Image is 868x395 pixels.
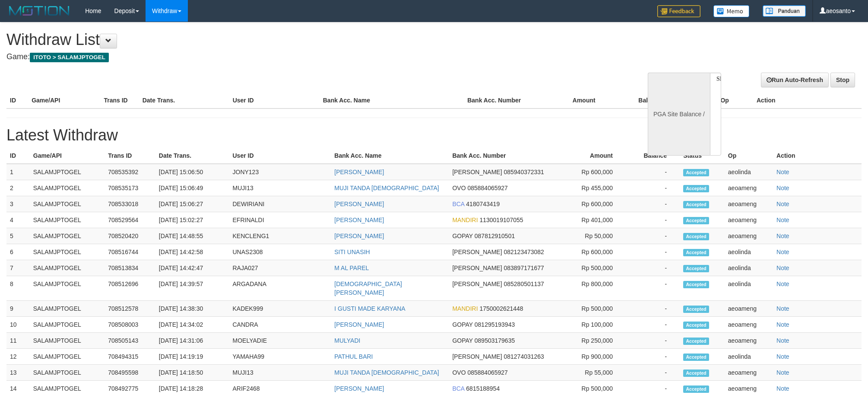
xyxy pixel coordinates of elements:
td: Rp 600,000 [562,244,626,260]
td: 12 [6,349,30,365]
td: [DATE] 14:42:47 [155,260,229,276]
th: Status [680,148,725,164]
td: Rp 100,000 [562,317,626,333]
td: Rp 50,000 [562,228,626,244]
td: aeoameng [725,180,773,196]
th: Action [753,92,862,108]
td: Rp 600,000 [562,164,626,180]
span: 085280501137 [504,280,544,287]
span: Accepted [683,265,709,272]
td: 6 [6,244,30,260]
td: 13 [6,365,30,381]
th: Trans ID [100,92,139,108]
td: MOELYADIE [229,333,331,349]
th: Date Trans. [139,92,229,108]
td: aeolinda [725,276,773,301]
td: 708512578 [105,301,155,317]
a: [PERSON_NAME] [334,169,384,175]
td: SALAMJPTOGEL [30,301,105,317]
th: Amount [562,148,626,164]
td: 708533018 [105,196,155,212]
td: 9 [6,301,30,317]
a: MUJI TANDA [DEMOGRAPHIC_DATA] [334,185,439,191]
span: Accepted [683,306,709,313]
a: Note [776,217,789,223]
td: [DATE] 14:19:19 [155,349,229,365]
th: Date Trans. [155,148,229,164]
td: UNAS2308 [229,244,331,260]
span: GOPAY [452,321,472,328]
span: 085884065927 [467,185,507,191]
td: KENCLENG1 [229,228,331,244]
td: - [626,228,680,244]
td: aeoameng [725,317,773,333]
th: Game/API [30,148,105,164]
td: - [626,164,680,180]
span: OVO [452,185,466,191]
a: Note [776,201,789,207]
a: SITI UNASIH [334,248,370,255]
td: aeoameng [725,301,773,317]
a: Note [776,185,789,191]
a: Note [776,321,789,328]
span: Accepted [683,185,709,192]
td: Rp 900,000 [562,349,626,365]
span: 089503179635 [475,337,515,344]
span: [PERSON_NAME] [452,280,502,287]
span: GOPAY [452,233,472,239]
span: 1750002621448 [479,305,523,312]
td: MUJI13 [229,365,331,381]
td: 708535392 [105,164,155,180]
td: 708516744 [105,244,155,260]
a: MULYADI [334,337,360,344]
a: [PERSON_NAME] [334,217,384,223]
img: panduan.png [763,5,806,17]
td: SALAMJPTOGEL [30,317,105,333]
td: aeolinda [725,260,773,276]
th: ID [6,148,30,164]
a: I GUSTI MADE KARYANA [334,305,405,312]
td: [DATE] 14:38:30 [155,301,229,317]
td: Rp 500,000 [562,260,626,276]
span: Accepted [683,354,709,361]
span: MANDIRI [452,305,478,312]
td: JONY123 [229,164,331,180]
td: [DATE] 14:48:55 [155,228,229,244]
a: Run Auto-Refresh [761,73,829,87]
td: 2 [6,180,30,196]
td: ARGADANA [229,276,331,301]
span: 087812910501 [475,233,515,239]
td: SALAMJPTOGEL [30,228,105,244]
td: aeolinda [725,244,773,260]
th: User ID [229,148,331,164]
a: Note [776,353,789,360]
span: 085884065927 [467,369,507,376]
td: CANDRA [229,317,331,333]
th: Balance [608,92,675,108]
td: EFRINALDI [229,212,331,228]
td: Rp 800,000 [562,276,626,301]
span: 6815188954 [466,385,500,392]
th: Bank Acc. Name [320,92,464,108]
td: - [626,196,680,212]
td: [DATE] 14:18:50 [155,365,229,381]
span: Accepted [683,370,709,377]
span: Accepted [683,249,709,256]
span: MANDIRI [452,217,478,223]
td: - [626,317,680,333]
td: 708535173 [105,180,155,196]
span: Accepted [683,338,709,345]
span: OVO [452,369,466,376]
span: Accepted [683,281,709,288]
span: 083897171677 [504,264,544,271]
td: 708529564 [105,212,155,228]
th: Trans ID [105,148,155,164]
span: 081295193943 [475,321,515,328]
span: BCA [452,385,464,392]
td: SALAMJPTOGEL [30,180,105,196]
td: - [626,276,680,301]
td: - [626,349,680,365]
span: Accepted [683,217,709,224]
td: SALAMJPTOGEL [30,196,105,212]
td: DEWIRIANI [229,196,331,212]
